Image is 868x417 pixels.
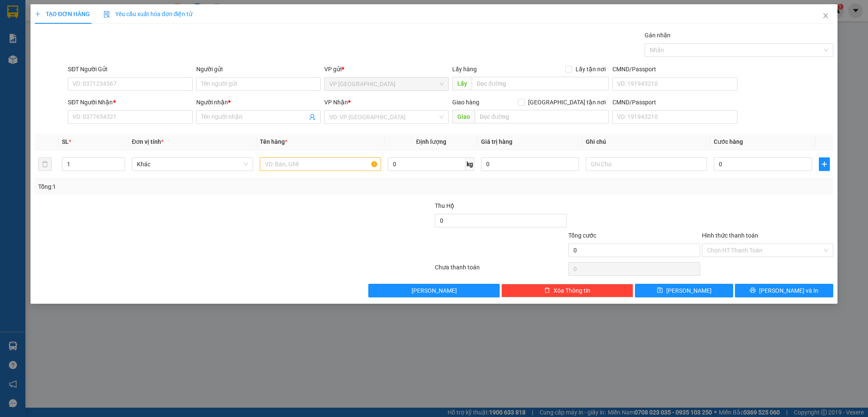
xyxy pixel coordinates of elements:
label: Hình thức thanh toán [702,232,758,239]
span: Xóa Thông tin [554,286,590,295]
span: Tên hàng [260,138,287,145]
span: Khác [137,158,248,171]
div: CMND/Passport [612,98,737,107]
input: Ghi Chú [586,157,707,171]
input: Dọc đường [475,110,609,123]
span: Giao [452,110,475,123]
span: user-add [309,114,316,120]
th: Ghi chú [582,134,710,150]
span: Cước hàng [714,138,743,145]
span: plus [35,11,41,17]
div: SĐT Người Nhận [68,98,192,107]
button: deleteXóa Thông tin [501,284,633,297]
button: delete [38,157,52,171]
span: Thu Hộ [435,202,454,209]
span: Lấy tận nơi [572,64,609,74]
span: TẠO ĐƠN HÀNG [35,11,90,17]
div: Người nhận [196,98,321,107]
span: Đơn vị tính [132,138,164,145]
div: VP gửi [324,64,449,74]
button: printer[PERSON_NAME] và In [735,284,833,297]
span: Lấy hàng [452,66,477,73]
span: Giá trị hàng [481,138,512,145]
div: Người gửi [196,64,321,74]
button: Close [814,4,837,28]
input: VD: Bàn, Ghế [260,157,381,171]
div: CMND/Passport [612,64,737,74]
span: printer [750,287,756,294]
button: save[PERSON_NAME] [635,284,733,297]
img: icon [103,11,110,18]
span: delete [544,287,550,294]
span: Định lượng [416,138,446,145]
span: [PERSON_NAME] [666,286,712,295]
span: [PERSON_NAME] [412,286,457,295]
span: VP Sài Gòn [329,78,444,90]
span: kg [466,157,474,171]
div: Chưa thanh toán [434,263,568,277]
button: plus [819,157,830,171]
span: close [822,12,829,19]
input: 0 [481,157,579,171]
span: SL [62,138,69,145]
span: save [657,287,663,294]
input: Dọc đường [472,77,609,90]
span: Giao hàng [452,99,479,106]
span: Lấy [452,77,472,90]
span: VP Nhận [324,99,348,106]
div: Tổng: 1 [38,182,335,191]
span: [GEOGRAPHIC_DATA] tận nơi [525,98,609,107]
button: [PERSON_NAME] [368,284,500,297]
span: Tổng cước [568,232,596,239]
label: Gán nhãn [645,32,670,39]
span: [PERSON_NAME] và In [759,286,818,295]
span: plus [819,161,830,168]
span: Yêu cầu xuất hóa đơn điện tử [103,11,193,17]
div: SĐT Người Gửi [68,64,192,74]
